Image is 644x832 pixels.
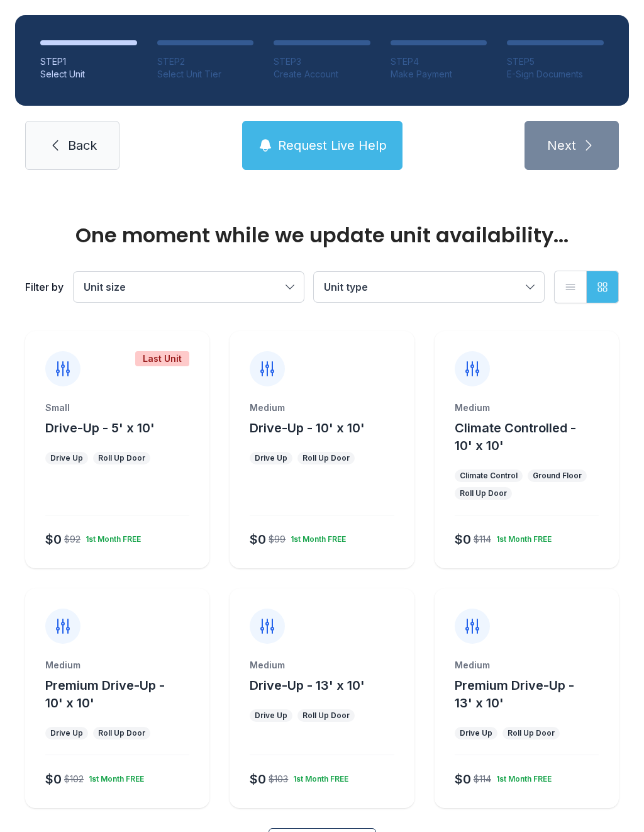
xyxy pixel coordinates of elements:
[255,453,287,463] div: Drive Up
[269,773,288,785] div: $103
[507,68,604,81] div: E-Sign Documents
[288,769,348,784] div: 1st Month FREE
[491,769,552,784] div: 1st Month FREE
[278,137,387,154] span: Request Live Help
[533,471,582,481] div: Ground Floor
[269,533,286,546] div: $99
[64,533,80,546] div: $92
[135,351,189,366] div: Last Unit
[250,402,394,414] div: Medium
[80,529,141,544] div: 1st Month FREE
[324,281,368,293] span: Unit type
[45,770,62,788] div: $0
[45,420,155,436] span: Drive-Up - 5' x 10'
[460,471,518,481] div: Climate Control
[303,453,350,463] div: Roll Up Door
[391,68,487,81] div: Make Payment
[507,55,604,68] div: STEP 5
[98,728,145,738] div: Roll Up Door
[45,419,155,437] button: Drive-Up - 5' x 10'
[68,137,97,154] span: Back
[50,453,83,463] div: Drive Up
[250,420,365,436] span: Drive-Up - 10' x 10'
[45,531,62,548] div: $0
[474,773,491,785] div: $114
[25,279,64,295] div: Filter by
[250,770,266,788] div: $0
[391,55,487,68] div: STEP 4
[303,711,350,721] div: Roll Up Door
[84,281,126,293] span: Unit size
[250,678,365,693] span: Drive-Up - 13' x 10'
[255,711,287,721] div: Drive Up
[250,677,365,694] button: Drive-Up - 13' x 10'
[547,137,576,154] span: Next
[250,419,365,437] button: Drive-Up - 10' x 10'
[491,529,552,544] div: 1st Month FREE
[455,770,471,788] div: $0
[250,659,394,672] div: Medium
[64,773,84,785] div: $102
[74,272,304,302] button: Unit size
[84,769,144,784] div: 1st Month FREE
[40,55,137,68] div: STEP 1
[157,68,254,81] div: Select Unit Tier
[45,402,189,414] div: Small
[314,272,544,302] button: Unit type
[45,659,189,672] div: Medium
[250,531,266,548] div: $0
[455,420,576,453] span: Climate Controlled - 10' x 10'
[274,68,370,81] div: Create Account
[25,225,619,245] div: One moment while we update unit availability...
[508,728,555,738] div: Roll Up Door
[474,533,491,546] div: $114
[50,728,83,738] div: Drive Up
[274,55,370,68] div: STEP 3
[460,488,507,498] div: Roll Up Door
[455,659,599,672] div: Medium
[286,529,346,544] div: 1st Month FREE
[460,728,492,738] div: Drive Up
[45,678,165,711] span: Premium Drive-Up - 10' x 10'
[455,419,614,454] button: Climate Controlled - 10' x 10'
[40,68,137,81] div: Select Unit
[455,402,599,414] div: Medium
[455,677,614,712] button: Premium Drive-Up - 13' x 10'
[455,678,574,711] span: Premium Drive-Up - 13' x 10'
[157,55,254,68] div: STEP 2
[98,453,145,463] div: Roll Up Door
[455,531,471,548] div: $0
[45,677,204,712] button: Premium Drive-Up - 10' x 10'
